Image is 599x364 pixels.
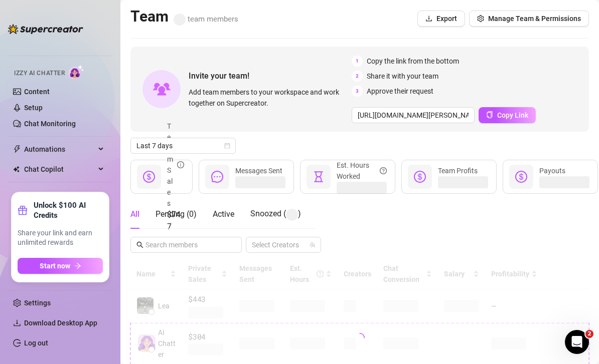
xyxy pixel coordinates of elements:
[352,71,363,82] span: 2
[417,11,465,27] button: Export
[425,15,432,22] span: download
[213,209,234,219] span: Active
[539,167,565,175] span: Payouts
[18,205,28,215] span: gift
[352,56,363,67] span: 1
[69,65,84,79] img: AI Chatter
[156,208,197,220] div: Pending ( 0 )
[40,262,70,270] span: Start now
[24,319,97,327] span: Download Desktop App
[167,121,184,209] div: Team Sales
[211,171,223,183] span: message
[145,239,228,250] input: Search members
[515,171,527,183] span: dollar-circle
[74,262,81,269] span: arrow-right
[13,319,21,327] span: download
[24,88,50,96] a: Content
[354,332,365,343] span: loading
[136,138,230,153] span: Last 7 days
[24,120,76,128] a: Chat Monitoring
[367,56,459,67] span: Copy the link from the bottom
[136,241,143,248] span: search
[24,161,95,177] span: Chat Copilot
[130,208,139,220] div: All
[565,330,589,354] iframe: Intercom live chat
[13,145,21,153] span: thunderbolt
[367,86,433,97] span: Approve their request
[143,171,155,183] span: dollar-circle
[8,24,83,34] img: logo-BBDzfeDw.svg
[477,15,484,22] span: setting
[313,171,325,183] span: hourglass
[337,160,387,182] div: Est. Hours Worked
[585,330,593,338] span: 2
[24,141,95,157] span: Automations
[18,228,103,248] span: Share your link and earn unlimited rewards
[469,11,589,27] button: Manage Team & Permissions
[436,15,457,23] span: Export
[479,107,536,123] button: Copy Link
[174,15,238,24] span: team members
[224,143,230,149] span: calendar
[13,166,20,173] img: Chat Copilot
[367,71,438,82] span: Share it with your team
[18,258,103,274] button: Start nowarrow-right
[380,160,387,182] span: question-circle
[486,111,493,118] span: copy
[235,167,282,175] span: Messages Sent
[189,70,352,82] span: Invite your team!
[488,15,581,23] span: Manage Team & Permissions
[438,167,478,175] span: Team Profits
[177,121,184,209] span: info-circle
[189,87,348,109] span: Add team members to your workspace and work together on Supercreator.
[14,69,65,78] span: Izzy AI Chatter
[352,86,363,97] span: 3
[24,299,51,307] a: Settings
[34,200,103,220] strong: Unlock $100 AI Credits
[130,7,238,26] h2: Team
[497,111,528,119] span: Copy Link
[24,104,43,112] a: Setup
[24,339,48,347] a: Log out
[414,171,426,183] span: dollar-circle
[310,242,316,248] span: team
[250,209,301,218] span: Snoozed ( )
